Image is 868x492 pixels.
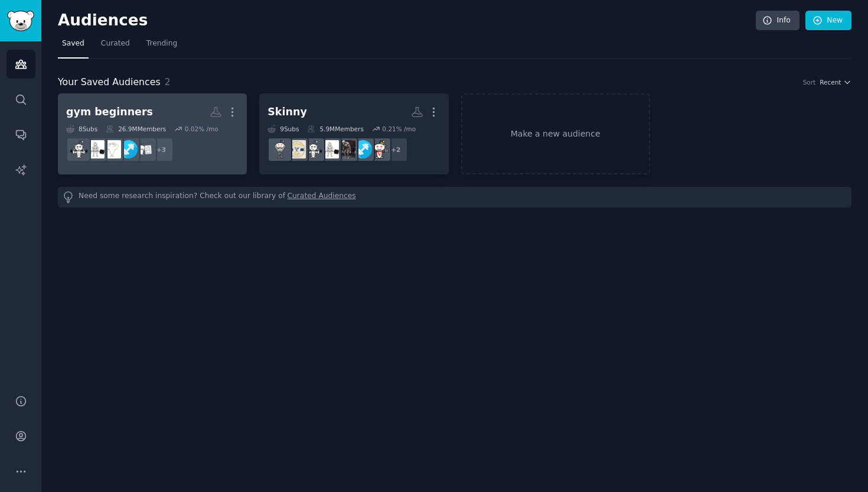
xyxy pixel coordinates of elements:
[7,11,34,31] img: GummySearch logo
[288,140,306,158] img: weightgain
[62,38,84,49] span: Saved
[70,140,88,158] img: BulkOrCut
[382,125,416,133] div: 0.21 % /mo
[805,11,851,31] a: New
[66,105,153,119] div: gym beginners
[288,191,356,203] a: Curated Audiences
[304,140,322,158] img: BulkOrCut
[370,140,389,158] img: FitnessDE
[259,93,448,174] a: Skinny9Subs5.9MMembers0.21% /mo+2FitnessDEbeginnerfitnessfitness30plusGYMBulkOrCutweightgainleang...
[321,140,339,158] img: GYM
[136,140,154,158] img: loseit
[267,105,307,119] div: Skinny
[803,78,816,86] div: Sort
[267,125,299,133] div: 9 Sub s
[756,11,800,31] a: Info
[58,187,851,208] div: Need some research inspiration? Check out our library of
[58,93,247,174] a: gym beginners8Subs26.9MMembers0.02% /mo+3loseitbeginnerfitnessFitnessGYMBulkOrCut
[149,137,174,162] div: + 3
[307,125,363,133] div: 5.9M Members
[820,78,841,86] span: Recent
[820,78,851,86] button: Recent
[142,34,181,59] a: Trending
[185,125,218,133] div: 0.02 % /mo
[271,140,289,158] img: leangains
[58,11,756,30] h2: Audiences
[97,34,134,59] a: Curated
[103,140,121,158] img: Fitness
[86,140,105,158] img: GYM
[337,140,355,158] img: fitness30plus
[354,140,372,158] img: beginnerfitness
[119,140,138,158] img: beginnerfitness
[461,93,650,174] a: Make a new audience
[58,34,89,59] a: Saved
[101,38,130,49] span: Curated
[66,125,97,133] div: 8 Sub s
[58,75,161,90] span: Your Saved Audiences
[165,76,171,88] span: 2
[383,137,408,162] div: + 2
[106,125,166,133] div: 26.9M Members
[146,38,177,49] span: Trending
